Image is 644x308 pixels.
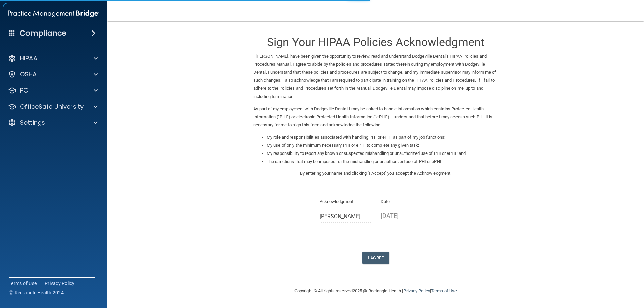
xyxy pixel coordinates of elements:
[362,252,389,264] button: I Agree
[320,210,371,223] input: Full Name
[20,54,37,62] p: HIPAA
[267,133,498,141] li: My role and responsibilities associated with handling PHI or ePHI as part of my job functions;
[528,260,636,287] iframe: Drift Widget Chat Controller
[20,103,84,111] p: OfficeSafe University
[381,198,432,206] p: Date
[253,36,498,48] h3: Sign Your HIPAA Policies Acknowledgment
[253,105,498,129] p: As part of my employment with Dodgeville Dental I may be asked to handle information which contai...
[8,70,98,78] a: OSHA
[8,119,98,127] a: Settings
[267,158,498,166] li: The sanctions that may be imposed for the mishandling or unauthorized use of PHI or ePHI
[20,119,45,127] p: Settings
[253,169,498,177] p: By entering your name and clicking "I Accept" you accept the Acknowledgment.
[403,288,430,293] a: Privacy Policy
[45,280,75,287] a: Privacy Policy
[9,280,37,287] a: Terms of Use
[20,28,66,38] h4: Compliance
[267,149,498,158] li: My responsibility to report any known or suspected mishandling or unauthorized use of PHI or ePHI...
[20,86,30,95] p: PCI
[431,288,457,293] a: Terms of Use
[320,198,371,206] p: Acknowledgment
[256,54,288,59] ins: [PERSON_NAME]
[9,289,64,296] span: Ⓒ Rectangle Health 2024
[8,7,99,20] img: PMB logo
[253,52,498,101] p: I, , have been given the opportunity to review, read and understand Dodgeville Dental’s HIPAA Pol...
[381,210,432,221] p: [DATE]
[267,141,498,149] li: My use of only the minimum necessary PHI or ePHI to complete any given task;
[253,280,498,302] div: Copyright © All rights reserved 2025 @ Rectangle Health | |
[20,70,37,78] p: OSHA
[8,103,98,111] a: OfficeSafe University
[8,54,98,62] a: HIPAA
[8,86,98,95] a: PCI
